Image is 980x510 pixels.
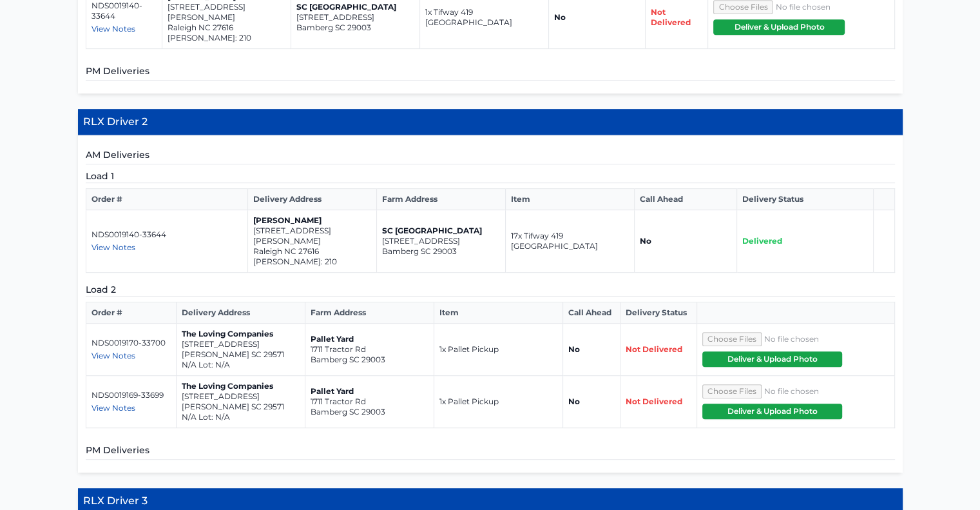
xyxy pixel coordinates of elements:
[91,351,135,360] span: View Notes
[554,12,566,22] strong: No
[311,397,428,407] p: 1711 Tractor Rd
[253,215,371,226] p: [PERSON_NAME]
[562,302,620,324] th: Call Ahead
[620,302,697,324] th: Delivery Status
[382,236,500,246] p: [STREET_ADDRESS]
[382,226,500,236] p: SC [GEOGRAPHIC_DATA]
[176,302,305,324] th: Delivery Address
[86,170,895,183] h5: Load 1
[182,329,300,339] p: The Loving Companies
[434,324,562,376] td: 1x Pallet Pickup
[182,360,300,370] p: N/A Lot: N/A
[651,7,691,27] span: Not Delivered
[86,148,895,164] h5: AM Deliveries
[311,407,428,417] p: Bamberg SC 29003
[311,355,428,365] p: Bamberg SC 29003
[305,302,434,324] th: Farm Address
[78,109,903,135] h4: RLX Driver 2
[86,189,248,210] th: Order #
[506,189,635,210] th: Item
[702,351,842,367] button: Deliver & Upload Photo
[737,189,874,210] th: Delivery Status
[91,338,171,348] p: NDS0019170-33700
[311,334,428,344] p: Pallet Yard
[296,12,414,23] p: [STREET_ADDRESS]
[91,24,135,34] span: View Notes
[182,339,300,349] p: [STREET_ADDRESS]
[86,444,895,460] h5: PM Deliveries
[506,210,635,273] td: 17x Tifway 419 [GEOGRAPHIC_DATA]
[86,64,895,81] h5: PM Deliveries
[382,246,500,257] p: Bamberg SC 29003
[568,344,580,354] strong: No
[168,33,285,43] p: [PERSON_NAME]: 210
[248,189,377,210] th: Delivery Address
[91,242,135,252] span: View Notes
[182,391,300,402] p: [STREET_ADDRESS]
[377,189,506,210] th: Farm Address
[182,381,300,391] p: The Loving Companies
[91,390,171,400] p: NDS0019169-33699
[702,404,842,419] button: Deliver & Upload Photo
[182,402,300,412] p: [PERSON_NAME] SC 29571
[182,349,300,360] p: [PERSON_NAME] SC 29571
[434,376,562,428] td: 1x Pallet Pickup
[568,397,580,406] strong: No
[742,236,782,246] span: Delivered
[311,344,428,355] p: 1711 Tractor Rd
[640,236,651,246] strong: No
[86,283,895,297] h5: Load 2
[626,344,682,354] span: Not Delivered
[713,19,845,35] button: Deliver & Upload Photo
[434,302,562,324] th: Item
[296,2,414,12] p: SC [GEOGRAPHIC_DATA]
[86,302,176,324] th: Order #
[91,230,243,240] p: NDS0019140-33644
[626,397,682,406] span: Not Delivered
[311,386,428,397] p: Pallet Yard
[253,226,371,246] p: [STREET_ADDRESS][PERSON_NAME]
[91,403,135,413] span: View Notes
[168,23,285,33] p: Raleigh NC 27616
[253,246,371,257] p: Raleigh NC 27616
[168,2,285,23] p: [STREET_ADDRESS][PERSON_NAME]
[182,412,300,422] p: N/A Lot: N/A
[91,1,157,21] p: NDS0019140-33644
[253,257,371,267] p: [PERSON_NAME]: 210
[296,23,414,33] p: Bamberg SC 29003
[635,189,737,210] th: Call Ahead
